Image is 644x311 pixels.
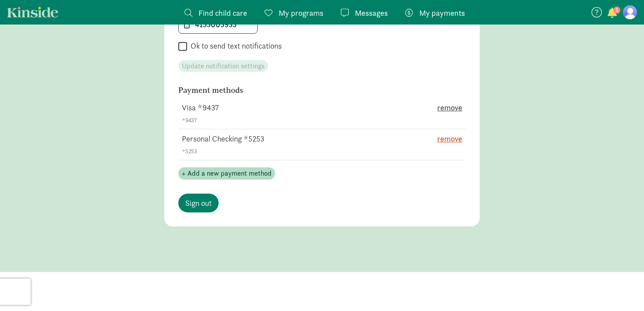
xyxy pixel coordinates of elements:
[182,148,197,155] span: *5253
[178,194,219,212] a: Sign out
[178,129,422,160] td: Personal Checking *5253
[419,7,465,19] span: My payments
[279,7,323,19] span: My programs
[7,7,58,18] a: Kinside
[182,117,197,124] span: *9437
[355,7,388,19] span: Messages
[187,41,282,51] label: Ok to send text notifications
[178,60,268,72] button: Update notification settings
[178,86,419,95] h6: Payment methods
[185,197,212,209] span: Sign out
[182,168,272,179] span: + Add a new payment method
[178,167,275,180] button: + Add a new payment method
[178,98,422,129] td: Visa *9437
[198,7,247,19] span: Find child care
[182,61,265,71] span: Update notification settings
[613,7,620,14] span: 1
[437,133,462,145] button: remove
[437,102,462,113] button: remove
[606,8,619,19] button: 1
